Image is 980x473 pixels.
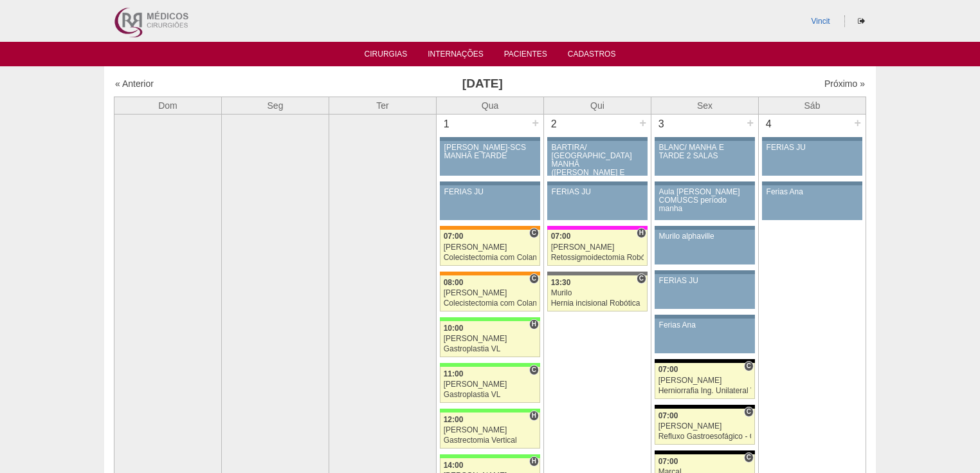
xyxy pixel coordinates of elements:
[744,452,754,463] span: Consultório
[659,188,751,214] div: Aula [PERSON_NAME] COMUSCS período manha
[428,50,484,62] a: Internações
[745,115,756,131] div: +
[444,299,537,308] div: Colecistectomia com Colangiografia VL
[551,243,644,252] div: [PERSON_NAME]
[444,232,464,241] span: 07:00
[824,79,865,89] a: Próximo »
[444,345,537,353] div: Gastroplastia VL
[658,376,752,385] div: [PERSON_NAME]
[767,144,858,152] div: FERIAS JU
[659,321,751,329] div: Ferias Ana
[744,407,754,417] span: Consultório
[529,456,539,467] span: Hospital
[440,409,540,413] div: Key: Brasil
[544,115,564,134] div: 2
[552,188,644,196] div: FERIAS JU
[655,274,755,309] a: FERIAS JU
[440,141,540,176] a: [PERSON_NAME]-SCS MANHÃ E TARDE
[655,141,755,176] a: BLANC/ MANHÃ E TARDE 2 SALAS
[637,274,646,284] span: Consultório
[658,457,678,466] span: 07:00
[659,232,751,241] div: Murilo alphaville
[440,226,540,230] div: Key: São Luiz - SCS
[547,181,648,185] div: Key: Aviso
[444,415,464,424] span: 12:00
[568,50,616,62] a: Cadastros
[658,422,752,431] div: [PERSON_NAME]
[329,97,437,114] th: Ter
[655,405,755,409] div: Key: Blanc
[651,97,759,114] th: Sex
[440,367,540,403] a: C 11:00 [PERSON_NAME] Gastroplastia VL
[812,17,830,26] a: Vincit
[651,115,671,134] div: 3
[529,319,539,329] span: Hospital
[444,369,464,378] span: 11:00
[547,275,648,311] a: C 13:30 Murilo Hernia incisional Robótica
[544,97,651,114] th: Qui
[551,278,571,287] span: 13:30
[444,391,537,399] div: Gastroplastia VL
[658,432,752,441] div: Refluxo Gastroesofágico - Cirurgia VL
[658,365,678,374] span: 07:00
[444,144,536,160] div: [PERSON_NAME]-SCS MANHÃ E TARDE
[655,319,755,353] a: Ferias Ana
[530,115,541,131] div: +
[444,243,537,252] div: [PERSON_NAME]
[852,115,863,131] div: +
[659,277,751,285] div: FERIAS JU
[444,335,537,343] div: [PERSON_NAME]
[444,289,537,297] div: [PERSON_NAME]
[444,426,537,434] div: [PERSON_NAME]
[444,461,464,470] span: 14:00
[444,188,536,196] div: FERIAS JU
[655,359,755,363] div: Key: Blanc
[437,97,544,114] th: Qua
[655,181,755,185] div: Key: Aviso
[115,79,154,89] a: « Anterior
[295,75,670,93] h3: [DATE]
[529,274,539,284] span: Consultório
[858,17,865,25] i: Sair
[762,137,862,141] div: Key: Aviso
[551,289,644,297] div: Murilo
[655,137,755,141] div: Key: Aviso
[655,185,755,220] a: Aula [PERSON_NAME] COMUSCS período manha
[440,321,540,357] a: H 10:00 [PERSON_NAME] Gastroplastia VL
[655,230,755,264] a: Murilo alphaville
[440,454,540,458] div: Key: Brasil
[658,411,678,420] span: 07:00
[551,232,571,241] span: 07:00
[551,254,644,262] div: Retossigmoidectomia Robótica
[655,409,755,445] a: C 07:00 [PERSON_NAME] Refluxo Gastroesofágico - Cirurgia VL
[440,185,540,220] a: FERIAS JU
[552,144,644,194] div: BARTIRA/ [GEOGRAPHIC_DATA] MANHÃ ([PERSON_NAME] E ANA)/ SANTA JOANA -TARDE
[529,411,539,421] span: Hospital
[547,137,648,141] div: Key: Aviso
[504,50,547,62] a: Pacientes
[655,226,755,230] div: Key: Aviso
[547,141,648,176] a: BARTIRA/ [GEOGRAPHIC_DATA] MANHÃ ([PERSON_NAME] E ANA)/ SANTA JOANA -TARDE
[440,137,540,141] div: Key: Aviso
[444,278,464,287] span: 08:00
[547,272,648,275] div: Key: Santa Catarina
[659,144,751,160] div: BLANC/ MANHÃ E TARDE 2 SALAS
[744,361,754,371] span: Consultório
[547,226,648,230] div: Key: Pro Matre
[222,97,329,114] th: Seg
[547,185,648,220] a: FERIAS JU
[637,115,648,131] div: +
[114,97,222,114] th: Dom
[551,299,644,308] div: Hernia incisional Robótica
[658,387,752,395] div: Herniorrafia Ing. Unilateral VL
[655,450,755,454] div: Key: Blanc
[767,188,858,196] div: Ferias Ana
[440,317,540,321] div: Key: Brasil
[440,230,540,266] a: C 07:00 [PERSON_NAME] Colecistectomia com Colangiografia VL
[762,181,862,185] div: Key: Aviso
[759,115,779,134] div: 4
[444,324,464,333] span: 10:00
[655,363,755,399] a: C 07:00 [PERSON_NAME] Herniorrafia Ing. Unilateral VL
[529,228,539,238] span: Consultório
[762,141,862,176] a: FERIAS JU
